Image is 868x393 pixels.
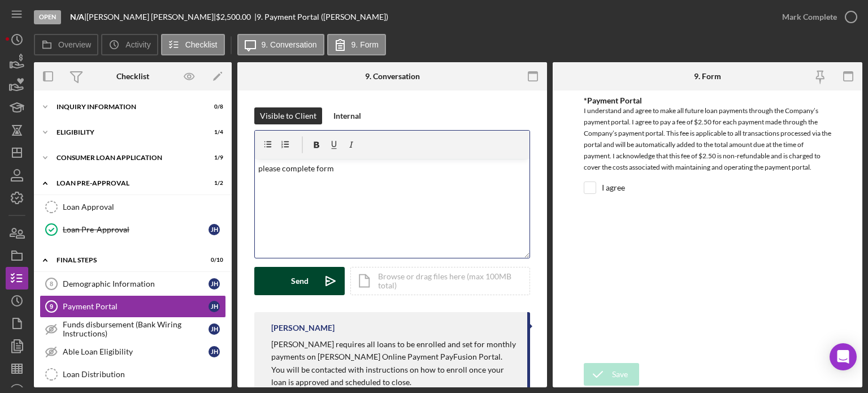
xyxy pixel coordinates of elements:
[260,107,316,124] div: Visible to Client
[63,320,209,338] div: Funds disbursement (Bank Wiring Instructions)
[40,196,226,218] a: Loan Approval
[830,343,857,370] div: Open Intercom Messenger
[70,12,84,21] b: N/A
[254,107,322,124] button: Visible to Client
[86,12,216,21] div: [PERSON_NAME] [PERSON_NAME] |
[291,267,309,295] div: Send
[125,40,150,49] label: Activity
[161,34,225,55] button: Checklist
[63,302,209,311] div: Payment Portal
[612,363,628,386] div: Save
[70,12,86,21] div: |
[254,267,345,295] button: Send
[185,40,218,49] label: Checklist
[34,10,61,24] div: Open
[63,347,209,356] div: Able Loan Eligibility
[50,303,53,310] tspan: 9
[57,103,195,110] div: Inquiry Information
[40,273,226,295] a: 8Demographic InformationJH
[63,202,225,211] div: Loan Approval
[209,278,220,290] div: J H
[327,34,386,55] button: 9. Form
[584,96,831,105] div: *Payment Portal
[584,105,831,176] div: I understand and agree to make all future loan payments through the Company’s payment portal. I a...
[203,180,223,187] div: 1 / 2
[63,370,225,379] div: Loan Distribution
[271,338,516,389] p: [PERSON_NAME] requires all loans to be enrolled and set for monthly payments on [PERSON_NAME] Onl...
[584,363,639,386] button: Save
[57,180,195,187] div: Loan Pre-Approval
[209,323,220,335] div: J H
[50,280,53,287] tspan: 8
[782,6,837,28] div: Mark Complete
[351,40,379,49] label: 9. Form
[57,154,195,161] div: Consumer Loan Application
[40,318,226,340] a: Funds disbursement (Bank Wiring Instructions)JH
[57,257,195,264] div: FINAL STEPS
[365,72,420,81] div: 9. Conversation
[34,34,98,55] button: Overview
[771,6,862,28] button: Mark Complete
[602,182,625,193] label: I agree
[57,129,195,136] div: Eligibility
[101,34,158,55] button: Activity
[58,40,91,49] label: Overview
[63,279,209,288] div: Demographic Information
[209,346,220,357] div: J H
[271,323,335,332] div: [PERSON_NAME]
[328,107,367,124] button: Internal
[203,154,223,161] div: 1 / 9
[40,295,226,318] a: 9Payment PortalJH
[40,340,226,363] a: Able Loan EligibilityJH
[63,225,209,234] div: Loan Pre-Approval
[40,363,226,386] a: Loan Distribution
[209,301,220,312] div: J H
[209,224,220,235] div: J H
[216,12,254,21] div: $2,500.00
[262,40,317,49] label: 9. Conversation
[203,129,223,136] div: 1 / 4
[258,162,527,175] p: please complete form
[237,34,324,55] button: 9. Conversation
[333,107,361,124] div: Internal
[203,257,223,264] div: 0 / 10
[116,72,149,81] div: Checklist
[254,12,388,21] div: | 9. Payment Portal ([PERSON_NAME])
[203,103,223,110] div: 0 / 8
[40,218,226,241] a: Loan Pre-ApprovalJH
[694,72,721,81] div: 9. Form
